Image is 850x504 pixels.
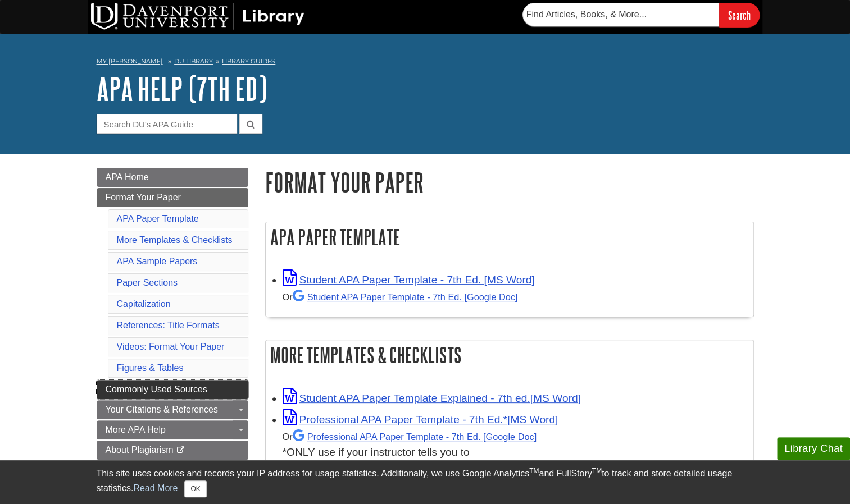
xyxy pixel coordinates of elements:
button: Close [184,480,206,497]
span: Commonly Used Sources [106,384,207,394]
a: APA Home [97,168,248,187]
span: APA Home [106,172,149,182]
a: More APA Help [97,420,248,439]
a: About Plagiarism [97,441,248,460]
sup: TM [592,467,602,475]
h1: Format Your Paper [265,168,754,196]
input: Find Articles, Books, & More... [522,3,719,26]
a: APA Help (7th Ed) [97,71,267,106]
a: Professional APA Paper Template - 7th Ed. [293,432,537,442]
a: Capitalization [117,299,171,309]
span: Your Citations & References [106,405,218,414]
span: About Plagiarism [106,445,174,455]
button: Library Chat [777,437,850,460]
span: More APA Help [106,425,166,434]
a: DU Library [174,57,213,65]
a: Format Your Paper [97,188,248,207]
span: Format Your Paper [106,193,181,202]
a: Figures & Tables [117,363,184,373]
a: Paper Sections [117,278,178,287]
input: Search [719,3,760,27]
small: Or [283,432,537,442]
a: APA Paper Template [117,214,199,223]
a: Link opens in new window [283,392,581,404]
div: Guide Page Menu [97,168,248,460]
small: Or [283,292,518,302]
img: DU Library [91,3,304,30]
a: My [PERSON_NAME] [97,57,163,66]
a: References: Title Formats [117,320,220,330]
div: *ONLY use if your instructor tells you to [283,428,748,461]
a: Link opens in new window [283,414,558,425]
a: Link opens in new window [283,274,535,286]
input: Search DU's APA Guide [97,114,237,134]
sup: TM [529,467,539,475]
a: Videos: Format Your Paper [117,342,225,351]
h2: More Templates & Checklists [266,340,753,370]
div: This site uses cookies and records your IP address for usage statistics. Additionally, we use Goo... [97,467,754,497]
form: Searches DU Library's articles, books, and more [522,3,760,27]
a: APA Sample Papers [117,256,198,266]
a: More Templates & Checklists [117,235,233,245]
a: Library Guides [222,57,275,65]
a: Commonly Used Sources [97,380,248,399]
a: Student APA Paper Template - 7th Ed. [Google Doc] [293,292,518,302]
h2: APA Paper Template [266,222,753,252]
nav: breadcrumb [97,54,754,72]
i: This link opens in a new window [176,447,185,454]
a: Your Citations & References [97,400,248,419]
a: Read More [133,483,178,493]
